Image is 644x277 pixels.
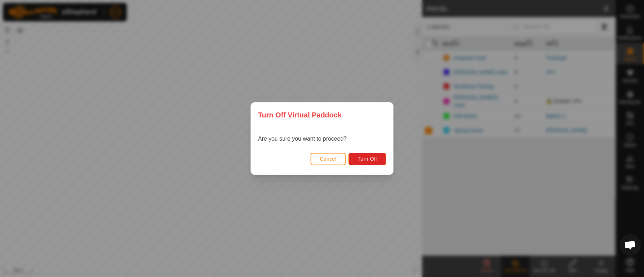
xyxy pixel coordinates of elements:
[258,110,342,120] span: Turn Off Virtual Paddock
[258,135,347,143] p: Are you sure you want to proceed?
[311,153,346,165] button: Cancel
[357,156,377,162] span: Turn Off
[320,156,337,162] span: Cancel
[619,234,641,256] div: Open chat
[348,153,386,165] button: Turn Off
